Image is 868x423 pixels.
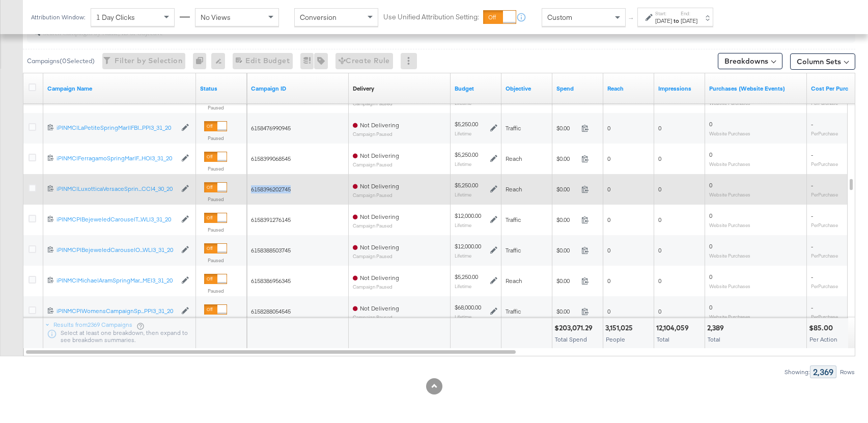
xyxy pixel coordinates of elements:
[506,216,521,223] span: Traffic
[353,162,399,167] sub: Campaign Paused
[455,84,497,93] a: The maximum amount you're willing to spend on your ads, on average each day or over the lifetime ...
[455,191,471,198] sub: Lifetime
[607,84,650,93] a: The number of people your ad was served to.
[455,130,471,136] sub: Lifetime
[707,323,727,333] div: 2,389
[811,242,813,250] span: -
[607,216,610,223] span: 0
[360,304,399,312] span: Not Delivering
[811,120,813,128] span: -
[811,303,813,311] span: -
[360,213,399,220] span: Not Delivering
[810,365,836,378] div: 2,369
[709,212,712,219] span: 0
[811,151,813,158] span: -
[556,246,577,254] span: $0.00
[607,124,610,132] span: 0
[455,161,471,167] sub: Lifetime
[251,277,291,285] span: 6158386956345
[360,274,399,281] span: Not Delivering
[709,252,750,259] sub: Website Purchases
[353,223,399,229] sub: Campaign Paused
[607,185,610,193] span: 0
[607,307,610,315] span: 0
[204,227,227,233] label: Paused
[709,314,750,320] sub: Website Purchases
[506,124,521,132] span: Traffic
[784,369,810,376] div: Showing:
[193,53,211,69] div: 0
[360,182,399,190] span: Not Delivering
[709,191,750,198] sub: Website Purchases
[709,181,712,189] span: 0
[251,246,291,254] span: 6158388503745
[811,314,838,320] sub: Per Purchase
[607,155,610,162] span: 0
[658,124,661,132] span: 0
[657,335,669,343] span: Total
[57,246,176,254] div: iP|NMCP|BejeweledCarouselO...WL|3_31_20
[57,215,176,224] a: iP|NMCP|BejeweledCarouselT...WL|3_31_20
[811,212,813,219] span: -
[204,196,227,203] label: Paused
[455,283,471,289] sub: Lifetime
[506,155,522,162] span: Reach
[57,215,176,223] div: iP|NMCP|BejeweledCarouselT...WL|3_31_20
[455,212,481,220] div: $12,000.00
[251,185,291,193] span: 6158396202745
[790,53,855,70] button: Column Sets
[57,246,176,255] a: iP|NMCP|BejeweledCarouselO...WL|3_31_20
[809,323,836,333] div: $85.00
[709,120,712,128] span: 0
[709,222,750,228] sub: Website Purchases
[658,185,661,193] span: 0
[204,165,227,172] label: Paused
[709,283,750,289] sub: Website Purchases
[658,277,661,285] span: 0
[204,135,227,142] label: Paused
[556,185,577,193] span: $0.00
[360,243,399,251] span: Not Delivering
[811,161,838,167] sub: Per Purchase
[607,246,610,254] span: 0
[204,288,227,294] label: Paused
[251,84,345,93] a: Your campaign ID.
[360,152,399,159] span: Not Delivering
[655,10,672,17] label: Start:
[353,131,399,137] sub: Campaign Paused
[811,283,838,289] sub: Per Purchase
[251,307,291,315] span: 6158288054545
[455,252,471,259] sub: Lifetime
[251,124,291,132] span: 6158476990945
[811,273,813,280] span: -
[658,216,661,223] span: 0
[57,185,176,193] a: iP|NMC|LuxotticaVersaceSprin...CC|4_30_20
[709,84,803,93] a: The number of times a purchase was made tracked by your Custom Audience pixel on your website aft...
[204,257,227,264] label: Paused
[672,17,681,24] strong: to
[455,222,471,228] sub: Lifetime
[811,181,813,189] span: -
[556,277,577,285] span: $0.00
[455,151,478,159] div: $5,250.00
[709,273,712,280] span: 0
[556,155,577,162] span: $0.00
[709,151,712,158] span: 0
[809,335,837,343] span: Per Action
[811,222,838,228] sub: Per Purchase
[353,84,374,93] div: Delivery
[47,84,192,93] a: Your campaign name.
[506,84,548,93] a: Your campaign's objective.
[201,13,231,22] span: No Views
[607,277,610,285] span: 0
[658,307,661,315] span: 0
[31,14,86,21] div: Attribution Window:
[27,57,95,66] div: Campaigns ( 0 Selected)
[455,314,471,320] sub: Lifetime
[57,276,176,285] a: iP|NMC|MichaelAramSpringMar...ME|3_31_20
[627,17,636,21] span: ↑
[718,53,782,69] button: Breakdowns
[656,323,692,333] div: 12,104,059
[811,191,838,198] sub: Per Purchase
[556,124,577,132] span: $0.00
